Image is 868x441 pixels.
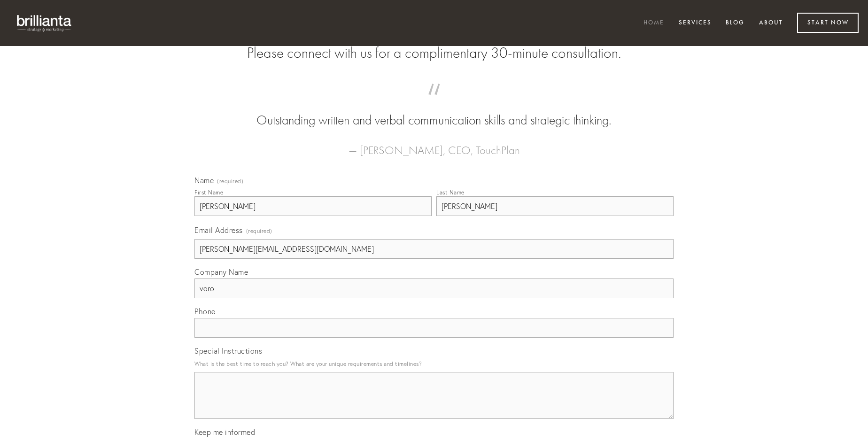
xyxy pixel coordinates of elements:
[194,225,243,235] span: Email Address
[720,15,751,31] a: Blog
[194,346,262,356] span: Special Instructions
[753,15,789,31] a: About
[209,130,659,160] figcaption: — [PERSON_NAME], CEO, TouchPlan
[217,178,243,184] span: (required)
[637,15,670,31] a: Home
[209,93,659,111] span: “
[9,9,80,37] img: brillianta - research, strategy, marketing
[436,189,465,196] div: Last Name
[194,267,248,277] span: Company Name
[194,357,674,370] p: What is the best time to reach you? What are your unique requirements and timelines?
[194,307,216,316] span: Phone
[194,44,674,62] h2: Please connect with us for a complimentary 30-minute consultation.
[209,93,659,130] blockquote: Outstanding written and verbal communication skills and strategic thinking.
[797,13,859,33] a: Start Now
[194,176,214,185] span: Name
[673,15,718,31] a: Services
[194,427,255,437] span: Keep me informed
[246,224,272,237] span: (required)
[194,189,223,196] div: First Name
